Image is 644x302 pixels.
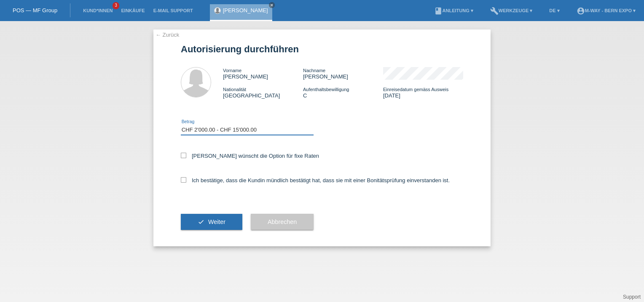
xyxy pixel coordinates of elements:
a: buildWerkzeuge ▾ [486,8,537,13]
a: bookAnleitung ▾ [430,8,478,13]
button: Abbrechen [251,214,314,230]
label: [PERSON_NAME] wünscht die Option für fixe Raten [181,153,319,159]
div: [DATE] [383,86,463,99]
div: [PERSON_NAME] [223,67,303,80]
span: Vorname [223,68,241,73]
span: Einreisedatum gemäss Ausweis [383,87,448,92]
a: [PERSON_NAME] [223,7,268,13]
a: E-Mail Support [149,8,197,13]
a: Einkäufe [117,8,149,13]
a: Support [623,294,641,300]
a: Kund*innen [79,8,117,13]
div: [PERSON_NAME] [303,67,383,80]
span: Nationalität [223,87,246,92]
a: POS — MF Group [13,7,57,13]
a: close [269,2,275,8]
button: check Weiter [181,214,242,230]
span: Abbrechen [268,218,297,225]
i: account_circle [577,7,585,15]
label: Ich bestätige, dass die Kundin mündlich bestätigt hat, dass sie mit einer Bonitätsprüfung einvers... [181,177,450,183]
span: Aufenthaltsbewilligung [303,87,349,92]
h1: Autorisierung durchführen [181,44,463,54]
i: close [270,3,274,7]
span: 3 [113,2,119,9]
a: DE ▾ [545,8,563,13]
a: account_circlem-way - Bern Expo ▾ [572,8,640,13]
div: [GEOGRAPHIC_DATA] [223,86,303,99]
i: book [434,7,443,15]
div: C [303,86,383,99]
i: check [198,218,204,225]
span: Weiter [208,218,225,225]
span: Nachname [303,68,325,73]
i: build [490,7,499,15]
a: ← Zurück [156,32,179,38]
